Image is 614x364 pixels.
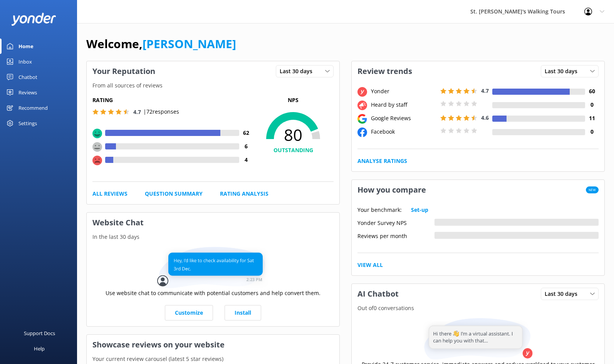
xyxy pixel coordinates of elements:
p: Your current review carousel (latest 5 star reviews) [87,355,339,363]
p: Your benchmark: [357,206,402,214]
p: Out of 0 conversations [352,304,604,312]
img: conversation... [157,247,269,289]
div: Reviews [18,85,37,100]
a: [PERSON_NAME] [143,36,236,52]
a: Set-up [411,206,428,214]
div: Facebook [369,127,438,136]
div: Heard by staff [369,101,438,109]
img: yonder-white-logo.png [12,13,56,25]
h3: Showcase reviews on your website [87,335,339,355]
a: All Reviews [92,190,127,198]
a: Question Summary [145,190,203,198]
a: Customize [165,305,213,320]
div: Help [34,341,45,356]
h4: 6 [239,142,253,151]
h5: Rating [92,96,253,104]
a: Analyse Ratings [357,157,407,165]
p: NPS [253,96,334,104]
h4: 4 [239,156,253,164]
h4: 62 [239,129,253,137]
div: Yonder Survey NPS [357,219,434,226]
span: 80 [253,125,334,144]
span: Last 30 days [280,67,317,75]
p: Use website chat to communicate with potential customers and help convert them. [106,289,320,297]
h3: Your Reputation [87,61,161,81]
h3: Website Chat [87,213,339,233]
h4: 0 [585,101,599,109]
h4: 0 [585,127,599,136]
div: Reviews per month [357,232,434,239]
h1: Welcome, [86,35,236,53]
span: Last 30 days [545,290,582,298]
h4: 60 [585,87,599,96]
h3: AI Chatbot [352,284,404,304]
p: From all sources of reviews [87,81,339,90]
div: Inbox [18,54,32,69]
h3: How you compare [352,180,432,200]
div: Google Reviews [369,114,438,122]
span: 4.7 [481,87,489,94]
p: | 72 responses [143,107,179,116]
p: In the last 30 days [87,233,339,241]
h4: 11 [585,114,599,122]
span: New [586,186,599,193]
h3: Review trends [352,61,418,81]
div: Chatbot [18,69,37,85]
a: Rating Analysis [220,190,268,198]
div: Yonder [369,87,438,96]
span: 4.7 [133,108,141,116]
a: View All [357,261,383,269]
span: 4.6 [481,114,489,121]
img: assistant... [422,318,534,360]
div: Support Docs [24,325,55,341]
div: Home [18,39,34,54]
h4: OUTSTANDING [253,146,334,154]
span: Last 30 days [545,67,582,75]
a: Install [225,305,261,320]
div: Settings [18,116,37,131]
div: Recommend [18,100,48,116]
